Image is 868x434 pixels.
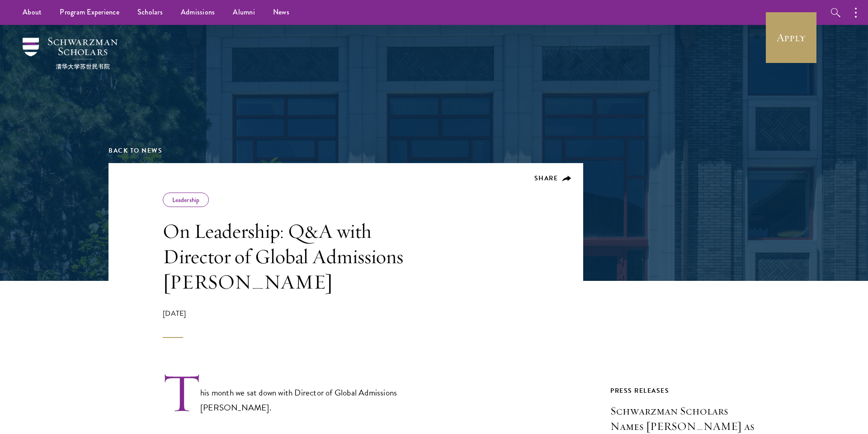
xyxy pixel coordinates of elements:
[163,218,420,294] h1: On Leadership: Q&A with Director of Global Admissions [PERSON_NAME]
[610,385,759,396] div: Press Releases
[534,174,572,183] button: Share
[163,372,420,415] p: This month we sat down with Director of Global Admissions [PERSON_NAME].
[108,146,162,155] a: Back to News
[23,38,118,69] img: Schwarzman Scholars
[163,308,420,338] div: [DATE]
[172,195,199,204] a: Leadership
[534,174,558,183] span: Share
[766,12,816,63] a: Apply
